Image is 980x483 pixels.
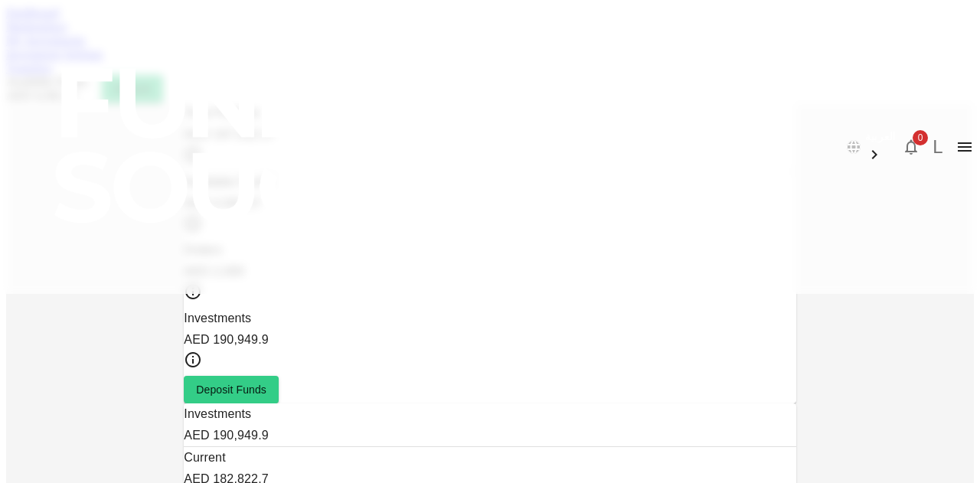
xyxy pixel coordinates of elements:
button: L [926,135,949,158]
span: Investments [184,312,251,325]
div: AED 190,949.9 [184,425,795,446]
button: 0 [896,132,926,162]
span: 0 [913,130,928,145]
span: Current [184,451,225,464]
button: Deposit Funds [184,376,279,403]
span: Investments [184,407,251,420]
span: العربية [865,130,896,142]
div: AED 190,949.9 [184,329,795,351]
